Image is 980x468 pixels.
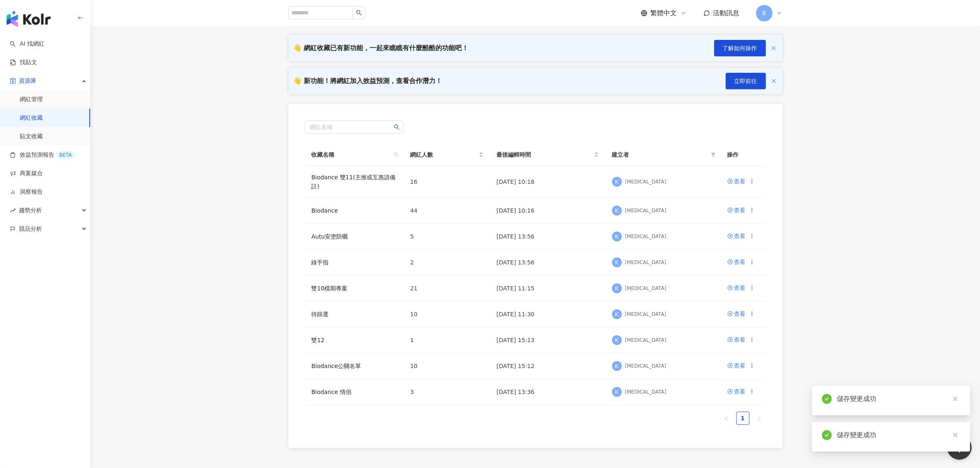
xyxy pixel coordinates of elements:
td: [DATE] 10:16 [490,198,605,224]
span: 收藏名稱 [312,150,391,159]
span: K [615,387,619,396]
span: 44 [410,207,418,214]
td: [DATE] 13:36 [490,379,605,405]
span: 3 [410,389,414,395]
span: check-circle [822,430,832,440]
a: 找貼文 [10,58,37,67]
a: 網紅管理 [20,95,43,104]
span: 5 [410,233,414,240]
span: K [615,284,619,293]
span: K [615,206,619,215]
span: 21 [410,285,418,292]
div: [MEDICAL_DATA] [625,285,666,292]
div: 查看 [734,257,746,266]
div: 查看 [734,206,746,215]
a: 查看 [727,232,746,241]
div: 查看 [734,283,746,292]
div: [MEDICAL_DATA] [625,233,666,240]
button: 了解如何操作 [714,40,766,56]
span: 活動訊息 [713,9,740,17]
a: 網紅收藏 [20,114,43,122]
li: Previous Page [720,412,733,425]
a: Biodance公關名單 [312,363,361,369]
th: 網紅人數 [404,144,490,166]
td: [DATE] 11:30 [490,301,605,327]
span: filter [709,148,717,161]
td: [DATE] 13:56 [490,250,605,276]
li: Next Page [753,412,766,425]
div: [MEDICAL_DATA] [625,311,666,318]
a: 效益預測報告BETA [10,151,75,159]
a: Biodance 雙11(主推或互惠請備註) [312,174,396,190]
span: right [757,416,762,421]
span: K [615,310,619,319]
a: 貼文收藏 [20,132,43,141]
span: 網紅人數 [410,150,477,159]
span: left [724,416,729,421]
span: 10 [410,311,418,317]
div: 👋 網紅收藏已有新功能，一起來瞧瞧有什麼酷酷的功能吧！ [293,44,469,53]
li: 1 [736,412,750,425]
span: K [615,232,619,241]
span: 2 [410,259,414,266]
a: 1 [737,412,749,424]
td: [DATE] 10:18 [490,166,605,198]
a: 待篩選 [312,311,329,317]
span: 建立者 [612,150,708,159]
span: filter [711,152,716,157]
span: 10 [410,363,418,369]
div: [MEDICAL_DATA] [625,389,666,396]
a: 查看 [727,335,746,344]
th: 最後編輯時間 [490,144,605,166]
div: 查看 [734,335,746,344]
div: 查看 [734,387,746,396]
td: [DATE] 15:13 [490,327,605,353]
span: 了解如何操作 [723,45,757,51]
div: [MEDICAL_DATA] [625,207,666,214]
span: K [615,361,619,371]
button: left [720,412,733,425]
a: 查看 [727,387,746,396]
div: [MEDICAL_DATA] [625,363,666,370]
th: 操作 [721,144,766,166]
span: close [952,396,958,402]
span: 最後編輯時間 [497,150,592,159]
div: 查看 [734,177,746,186]
div: 👋 新功能！將網紅加入效益預測，查看合作潛力！ [293,76,442,86]
td: [DATE] 11:15 [490,276,605,301]
span: 16 [410,178,418,185]
span: search [394,124,400,130]
a: 雙12 [312,337,325,343]
a: 查看 [727,177,746,186]
button: 立即前往 [726,73,766,89]
a: 洞察報告 [10,188,43,196]
span: K [615,336,619,345]
span: search [356,10,362,16]
span: search [392,148,400,161]
a: 查看 [727,309,746,318]
div: 查看 [734,361,746,370]
a: 綠手指 [312,259,329,266]
span: 繁體中文 [651,9,677,18]
a: searchAI 找網紅 [10,40,44,48]
a: 雙10檔期專案 [312,285,348,292]
td: [DATE] 15:12 [490,353,605,379]
span: 立即前往 [734,78,757,84]
button: right [753,412,766,425]
img: logo [7,11,51,27]
a: 查看 [727,361,746,370]
span: search [394,152,399,157]
a: 商案媒合 [10,169,43,178]
a: Autu安塗防曬 [312,233,348,240]
span: 1 [410,337,414,343]
span: close [952,432,958,438]
div: 儲存變更成功 [837,430,960,440]
span: B [762,9,766,18]
a: 查看 [727,283,746,292]
a: 查看 [727,257,746,266]
span: rise [10,208,16,213]
td: [DATE] 13:56 [490,224,605,250]
div: 儲存變更成功 [837,394,960,404]
a: Biodance 情侶 [312,389,351,395]
a: 查看 [727,206,746,215]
